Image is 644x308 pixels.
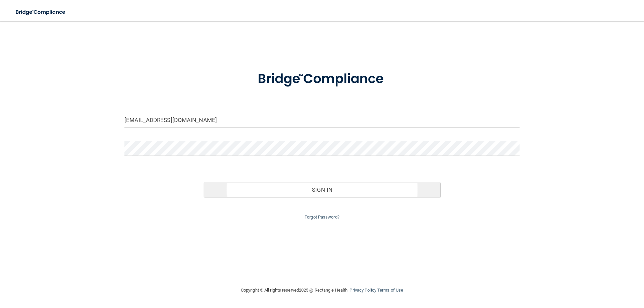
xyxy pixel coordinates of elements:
[124,113,520,128] input: Email
[350,288,376,293] a: Privacy Policy
[10,5,72,19] img: bridge_compliance_login_screen.278c3ca4.svg
[305,214,339,220] a: Forgot Password?
[200,280,444,301] div: Copyright © All rights reserved 2025 @ Rectangle Health | |
[204,182,441,197] button: Sign In
[244,62,400,97] img: bridge_compliance_login_screen.278c3ca4.svg
[377,288,403,293] a: Terms of Use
